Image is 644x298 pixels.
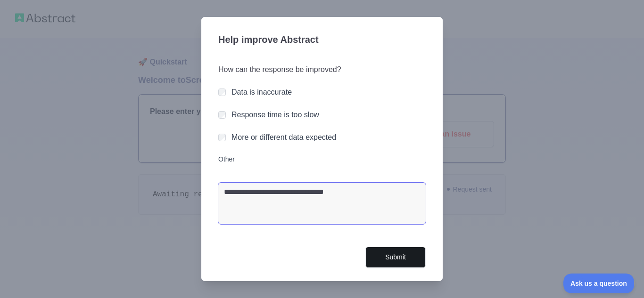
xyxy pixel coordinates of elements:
[231,133,336,141] label: More or different data expected
[218,154,426,164] label: Other
[365,247,426,268] button: Submit
[563,274,635,293] iframe: Toggle Customer Support
[218,64,426,75] h3: How can the response be improved?
[231,88,292,96] label: Data is inaccurate
[231,111,319,119] label: Response time is too slow
[218,28,426,53] h3: Help improve Abstract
